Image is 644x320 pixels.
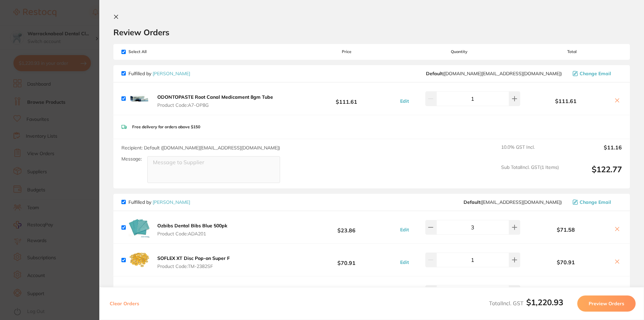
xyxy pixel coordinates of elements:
[464,199,562,205] span: save@adamdental.com.au
[128,282,150,303] img: cHphbW9tZw
[398,98,411,104] button: Edit
[128,88,150,109] img: c2ZsaDk1dg
[297,49,396,54] span: Price
[580,71,611,76] span: Change Email
[157,94,273,100] b: ODONTOPASTE Root Canal Medicament 8gm Tube
[522,259,610,265] b: $70.91
[464,199,480,205] b: Default
[108,295,141,312] button: Clear Orders
[121,145,280,151] span: Recipient: Default ( [DOMAIN_NAME][EMAIL_ADDRESS][DOMAIN_NAME] )
[526,297,563,307] b: $1,220.93
[157,223,227,229] b: Ozbibs Dental Bibs Blue 500pk
[522,98,610,104] b: $111.61
[501,144,559,159] span: 10.0 % GST Incl.
[564,144,622,159] output: $11.16
[121,49,189,54] span: Select All
[571,71,622,77] button: Change Email
[297,221,396,234] b: $23.86
[128,217,150,238] img: b2dvZXY3dg
[121,156,142,162] label: Message:
[522,49,622,54] span: Total
[128,71,190,76] p: Fulfilled by
[398,259,411,265] button: Edit
[157,264,230,269] span: Product Code: TM-2382SF
[426,71,562,76] span: customer.care@henryschein.com.au
[128,199,190,205] p: Fulfilled by
[580,199,611,205] span: Change Email
[155,255,232,269] button: SOFLEX XT Disc Pop-on Super F Product Code:TM-2382SF
[489,300,563,307] span: Total Incl. GST
[522,227,610,233] b: $71.58
[113,27,630,37] h2: Review Orders
[157,102,273,108] span: Product Code: A7-OP8G
[155,223,229,237] button: Ozbibs Dental Bibs Blue 500pk Product Code:ADA201
[571,199,622,205] button: Change Email
[577,295,636,312] button: Preview Orders
[564,165,622,183] output: $122.77
[153,71,190,77] a: [PERSON_NAME]
[426,71,443,77] b: Default
[397,49,522,54] span: Quantity
[153,199,190,205] a: [PERSON_NAME]
[501,165,559,183] span: Sub Total Incl. GST ( 1 Items)
[297,286,396,299] b: $35.45
[297,92,396,105] b: $111.61
[132,125,200,129] p: Free delivery for orders above $150
[155,94,275,108] button: ODONTOPASTE Root Canal Medicament 8gm Tube Product Code:A7-OP8G
[157,231,227,236] span: Product Code: ADA201
[297,254,396,266] b: $70.91
[398,227,411,233] button: Edit
[128,249,150,271] img: bWhjbXE1aw
[157,255,230,261] b: SOFLEX XT Disc Pop-on Super F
